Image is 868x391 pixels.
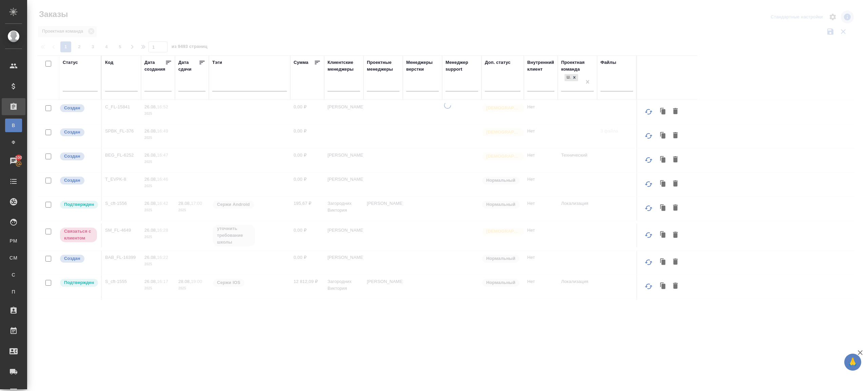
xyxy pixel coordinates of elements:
button: Клонировать [657,229,670,242]
button: 🙏 [844,354,861,371]
p: Создан [64,105,80,111]
div: Проектные менеджеры [367,59,399,73]
a: П [5,285,22,299]
div: Файлы [600,59,616,66]
a: PM [5,234,22,248]
button: Обновить [640,128,657,144]
button: Клонировать [657,105,670,118]
button: Удалить [670,129,681,142]
button: Обновить [640,152,657,168]
div: Клиентские менеджеры [328,59,360,73]
button: Удалить [670,202,681,215]
span: PM [8,237,19,244]
span: П [8,288,19,295]
div: Доп. статус [485,59,511,66]
button: Клонировать [657,154,670,166]
button: Клонировать [657,129,670,142]
div: Код [105,59,113,66]
p: Создан [64,153,80,160]
button: Клонировать [657,178,670,191]
a: С [5,268,22,282]
div: Шаблонные документы [565,74,571,81]
span: 100 [11,154,26,161]
a: Ф [5,136,22,149]
button: Клонировать [657,280,670,293]
p: Связаться с клиентом [64,228,93,242]
div: Внутренний клиент [527,59,554,73]
p: Создан [64,129,80,136]
div: Дата создания [144,59,165,73]
button: Удалить [670,105,681,118]
div: Сумма [294,59,308,66]
span: CM [8,254,19,261]
div: Проектная команда [561,59,594,73]
button: Удалить [670,154,681,166]
button: Обновить [640,104,657,120]
a: 100 [2,153,25,170]
div: Выставляется автоматически при создании заказа [59,128,98,137]
button: Клонировать [657,256,670,269]
div: Выставляется автоматически при создании заказа [59,104,98,113]
p: Создан [64,255,80,262]
button: Обновить [640,200,657,216]
p: Подтвержден [64,279,94,286]
div: Менеджер support [446,59,478,73]
a: CM [5,251,22,265]
button: Обновить [640,176,657,192]
button: Удалить [670,229,681,242]
p: Подтвержден [64,201,94,208]
button: Удалить [670,280,681,293]
div: Тэги [212,59,222,66]
div: Выставляет КМ после уточнения всех необходимых деталей и получения согласия клиента на запуск. С ... [59,278,98,287]
button: Обновить [640,227,657,243]
span: С [8,271,19,278]
div: Статус [63,59,78,66]
p: Создан [64,177,80,184]
button: Обновить [640,254,657,270]
button: Клонировать [657,202,670,215]
div: Дата сдачи [178,59,199,73]
div: Выставляет КМ после уточнения всех необходимых деталей и получения согласия клиента на запуск. С ... [59,200,98,209]
div: Выставляется автоматически при создании заказа [59,254,98,263]
span: Ф [8,139,19,146]
button: Удалить [670,178,681,191]
span: 🙏 [847,355,859,369]
div: Шаблонные документы [564,73,579,82]
div: Выставляется автоматически при создании заказа [59,152,98,161]
span: В [8,122,19,129]
button: Удалить [670,256,681,269]
div: Менеджеры верстки [406,59,439,73]
a: В [5,119,22,132]
button: Обновить [640,278,657,295]
div: Выставляется автоматически при создании заказа [59,176,98,185]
